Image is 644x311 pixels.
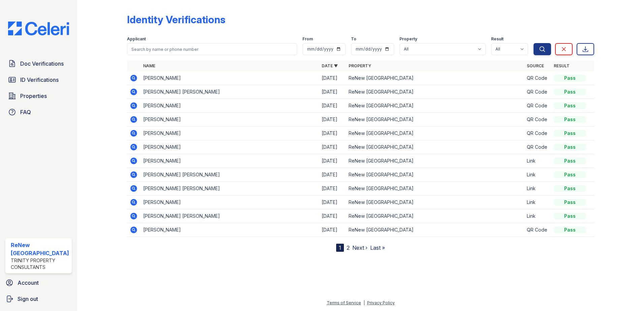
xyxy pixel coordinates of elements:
[140,154,319,168] td: [PERSON_NAME]
[143,63,155,68] a: Name
[319,168,346,182] td: [DATE]
[554,102,586,109] div: Pass
[370,244,385,251] a: Last »
[327,300,361,305] a: Terms of Service
[554,116,586,123] div: Pass
[140,99,319,113] td: [PERSON_NAME]
[524,196,551,209] td: Link
[346,140,524,154] td: ReNew [GEOGRAPHIC_DATA]
[5,105,72,119] a: FAQ
[351,36,356,42] label: To
[524,99,551,113] td: QR Code
[524,223,551,237] td: QR Code
[554,185,586,192] div: Pass
[554,89,586,95] div: Pass
[20,92,47,100] span: Properties
[524,127,551,140] td: QR Code
[140,182,319,196] td: [PERSON_NAME] [PERSON_NAME]
[319,154,346,168] td: [DATE]
[5,73,72,87] a: ID Verifications
[554,199,586,206] div: Pass
[322,63,338,68] a: Date ▼
[346,99,524,113] td: ReNew [GEOGRAPHIC_DATA]
[524,182,551,196] td: Link
[524,168,551,182] td: Link
[554,75,586,81] div: Pass
[140,71,319,85] td: [PERSON_NAME]
[554,171,586,178] div: Pass
[140,209,319,223] td: [PERSON_NAME] [PERSON_NAME]
[319,196,346,209] td: [DATE]
[319,127,346,140] td: [DATE]
[11,257,69,271] div: Trinity Property Consultants
[346,71,524,85] td: ReNew [GEOGRAPHIC_DATA]
[554,227,586,233] div: Pass
[127,43,297,55] input: Search by name or phone number
[336,244,344,252] div: 1
[5,89,72,103] a: Properties
[554,130,586,137] div: Pass
[349,63,371,68] a: Property
[3,22,74,35] img: CE_Logo_Blue-a8612792a0a2168367f1c8372b55b34899dd931a85d93a1a3d3e32e68fde9ad4.png
[302,36,313,42] label: From
[554,158,586,164] div: Pass
[20,76,59,84] span: ID Verifications
[18,279,39,287] span: Account
[346,168,524,182] td: ReNew [GEOGRAPHIC_DATA]
[127,36,146,42] label: Applicant
[140,85,319,99] td: [PERSON_NAME] [PERSON_NAME]
[367,300,395,305] a: Privacy Policy
[399,36,417,42] label: Property
[524,154,551,168] td: Link
[140,196,319,209] td: [PERSON_NAME]
[346,127,524,140] td: ReNew [GEOGRAPHIC_DATA]
[524,113,551,127] td: QR Code
[527,63,544,68] a: Source
[140,140,319,154] td: [PERSON_NAME]
[346,154,524,168] td: ReNew [GEOGRAPHIC_DATA]
[352,244,367,251] a: Next ›
[18,295,38,303] span: Sign out
[319,71,346,85] td: [DATE]
[346,196,524,209] td: ReNew [GEOGRAPHIC_DATA]
[346,209,524,223] td: ReNew [GEOGRAPHIC_DATA]
[524,85,551,99] td: QR Code
[20,60,64,68] span: Doc Verifications
[3,292,74,306] a: Sign out
[319,223,346,237] td: [DATE]
[127,13,225,26] div: Identity Verifications
[3,276,74,289] a: Account
[319,99,346,113] td: [DATE]
[347,244,350,251] a: 2
[319,182,346,196] td: [DATE]
[11,241,69,257] div: ReNew [GEOGRAPHIC_DATA]
[524,209,551,223] td: Link
[319,209,346,223] td: [DATE]
[319,113,346,127] td: [DATE]
[524,140,551,154] td: QR Code
[363,300,365,305] div: |
[346,85,524,99] td: ReNew [GEOGRAPHIC_DATA]
[140,127,319,140] td: [PERSON_NAME]
[319,140,346,154] td: [DATE]
[554,213,586,219] div: Pass
[491,36,504,42] label: Result
[140,223,319,237] td: [PERSON_NAME]
[346,223,524,237] td: ReNew [GEOGRAPHIC_DATA]
[524,71,551,85] td: QR Code
[554,63,570,68] a: Result
[319,85,346,99] td: [DATE]
[554,144,586,150] div: Pass
[346,182,524,196] td: ReNew [GEOGRAPHIC_DATA]
[346,113,524,127] td: ReNew [GEOGRAPHIC_DATA]
[5,57,72,70] a: Doc Verifications
[140,113,319,127] td: [PERSON_NAME]
[20,108,31,116] span: FAQ
[140,168,319,182] td: [PERSON_NAME] [PERSON_NAME]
